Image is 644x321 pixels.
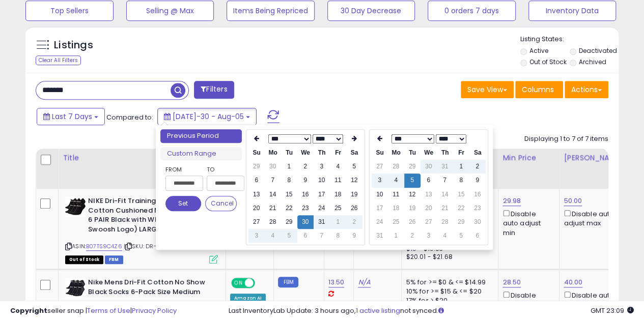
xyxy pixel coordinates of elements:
[330,229,346,243] td: 8
[330,188,346,201] td: 18
[404,160,421,173] td: 29
[297,229,314,243] td: 6
[281,160,297,173] td: 1
[265,173,281,187] td: 7
[564,289,621,309] div: Disable auto adjust max
[157,108,257,125] button: [DATE]-30 - Aug-05
[515,81,563,98] button: Columns
[406,287,490,296] div: 10% for >= $15 & <= $20
[314,146,330,160] th: Th
[524,134,608,144] div: Displaying 1 to 7 of 7 items
[388,215,404,229] td: 25
[278,277,298,287] small: FBM
[165,196,201,211] button: Set
[330,215,346,229] td: 1
[437,229,453,243] td: 4
[388,173,404,187] td: 4
[229,306,634,316] div: Last InventoryLab Update: 3 hours ago, not synced.
[453,173,469,187] td: 8
[437,215,453,229] td: 28
[36,55,81,65] div: Clear All Filters
[194,81,234,99] button: Filters
[421,188,437,201] td: 13
[404,188,421,201] td: 12
[281,229,297,243] td: 5
[346,160,362,173] td: 5
[248,188,265,201] td: 13
[346,229,362,243] td: 9
[265,146,281,160] th: Mo
[207,164,237,174] label: To
[469,160,486,173] td: 2
[502,208,551,238] div: Disable auto adjust min
[160,147,242,161] li: Custom Range
[10,306,177,316] div: seller snap | |
[469,229,486,243] td: 6
[281,215,297,229] td: 29
[453,188,469,201] td: 15
[388,160,404,173] td: 28
[248,173,265,187] td: 6
[65,255,103,264] span: All listings that are currently out of stock and unavailable for purchase on Amazon
[297,215,314,229] td: 30
[564,277,582,287] a: 40.00
[248,160,265,173] td: 29
[65,196,86,217] img: 41JcfFLgz+L._SL40_.jpg
[529,46,548,55] label: Active
[327,1,415,21] button: 30 Day Decrease
[265,160,281,173] td: 30
[10,306,47,315] strong: Copyright
[469,173,486,187] td: 9
[406,253,490,261] div: $20.01 - $21.68
[330,201,346,215] td: 25
[328,277,345,287] a: 13.50
[372,229,388,243] td: 31
[37,108,105,125] button: Last 7 Days
[356,306,400,315] a: 1 active listing
[469,188,486,201] td: 16
[173,111,244,122] span: [DATE]-30 - Aug-05
[281,201,297,215] td: 22
[88,196,212,237] b: NIKE Dri-Fit Training Everyday Cotton Cushioned No Show Socks 6 PAIR Black with White Signature S...
[297,188,314,201] td: 16
[106,112,153,122] span: Compared to:
[406,278,490,287] div: 5% for >= $0 & <= $14.99
[248,146,265,160] th: Su
[54,38,93,52] h5: Listings
[265,188,281,201] td: 14
[314,188,330,201] td: 17
[437,173,453,187] td: 7
[372,188,388,201] td: 10
[314,229,330,243] td: 7
[65,278,86,298] img: 51zb1qpSGiL._SL40_.jpg
[453,215,469,229] td: 29
[281,173,297,187] td: 8
[281,146,297,160] th: Tu
[469,215,486,229] td: 30
[421,173,437,187] td: 6
[346,201,362,215] td: 26
[520,35,619,44] p: Listing States:
[314,160,330,173] td: 3
[453,201,469,215] td: 22
[453,229,469,243] td: 5
[388,188,404,201] td: 11
[314,173,330,187] td: 10
[522,84,554,95] span: Columns
[25,1,114,21] button: Top Sellers
[421,160,437,173] td: 30
[529,57,566,66] label: Out of Stock
[437,146,453,160] th: Th
[388,146,404,160] th: Mo
[205,196,237,211] button: Cancel
[160,129,242,143] li: Previous Period
[265,201,281,215] td: 21
[227,1,315,21] button: Items Being Repriced
[265,229,281,243] td: 4
[461,81,514,98] button: Save View
[372,160,388,173] td: 27
[406,153,494,163] div: Amazon Fees
[248,215,265,229] td: 27
[165,164,201,174] label: From
[330,146,346,160] th: Fr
